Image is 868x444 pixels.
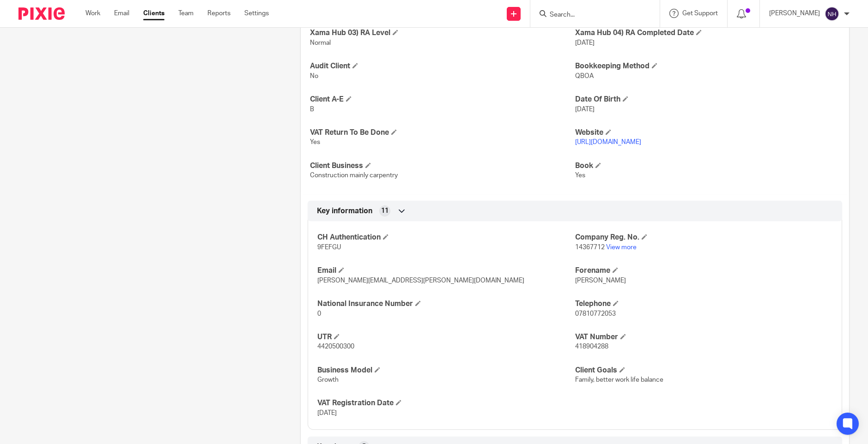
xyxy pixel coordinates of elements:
[575,95,840,104] h4: Date Of Birth
[310,95,575,104] h4: Client A-E
[317,343,354,350] span: 4420500300
[143,9,164,18] a: Clients
[606,244,637,251] a: View more
[575,343,608,350] span: 418904288
[575,311,616,317] span: 07810772053
[575,172,585,179] span: Yes
[317,311,321,317] span: 0
[317,332,575,342] h4: UTR
[769,9,820,18] p: [PERSON_NAME]
[575,277,626,284] span: [PERSON_NAME]
[575,61,840,71] h4: Bookkeeping Method
[317,266,575,276] h4: Email
[310,161,575,171] h4: Client Business
[575,266,832,276] h4: Forename
[575,377,663,383] span: Family, better work life balance
[18,7,65,20] img: Pixie
[310,106,314,113] span: B
[825,6,839,21] img: svg%3E
[575,28,840,38] h4: Xama Hub 04) RA Completed Date
[178,9,194,18] a: Team
[575,233,832,242] h4: Company Reg. No.
[381,206,388,216] span: 11
[310,172,398,179] span: Construction mainly carpentry
[575,40,595,46] span: [DATE]
[575,161,840,171] h4: Book
[317,244,341,251] span: 9FEFGU
[549,11,632,19] input: Search
[575,332,832,342] h4: VAT Number
[575,299,832,309] h4: Telephone
[310,73,318,79] span: No
[244,9,269,18] a: Settings
[317,206,372,216] span: Key information
[317,377,339,383] span: Growth
[682,10,718,17] span: Get Support
[575,244,605,251] span: 14367712
[114,9,129,18] a: Email
[575,128,840,138] h4: Website
[317,410,337,416] span: [DATE]
[575,73,594,79] span: QBOA
[310,40,331,46] span: Normal
[575,366,832,375] h4: Client Goals
[85,9,100,18] a: Work
[575,139,641,145] a: [URL][DOMAIN_NAME]
[310,128,575,138] h4: VAT Return To Be Done
[575,106,595,113] span: [DATE]
[310,139,320,145] span: Yes
[317,366,575,375] h4: Business Model
[317,299,575,309] h4: National Insurance Number
[310,61,575,71] h4: Audit Client
[317,277,524,284] span: [PERSON_NAME][EMAIL_ADDRESS][PERSON_NAME][DOMAIN_NAME]
[310,28,575,38] h4: Xama Hub 03) RA Level
[317,398,575,408] h4: VAT Registration Date
[317,233,575,242] h4: CH Authentication
[207,9,231,18] a: Reports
